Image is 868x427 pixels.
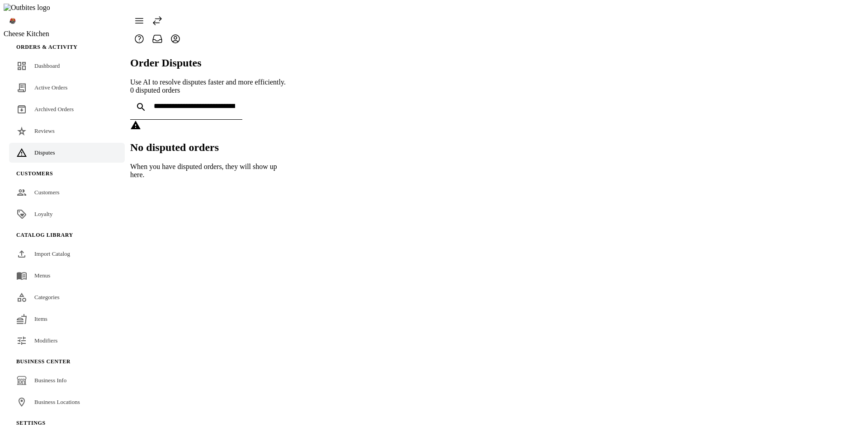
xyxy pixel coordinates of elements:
[34,272,50,279] span: Menus
[34,127,55,134] span: Reviews
[34,250,70,257] span: Import Catalog
[16,232,73,238] span: Catalog Library
[130,141,286,154] h2: No disputed orders
[34,399,80,405] span: Business Locations
[9,78,125,98] a: Active Orders
[130,57,286,69] h2: Order Disputes
[34,337,57,344] span: Modifiers
[34,106,74,113] span: Archived Orders
[16,420,46,426] span: Settings
[9,121,125,141] a: Reviews
[130,86,286,94] div: 0 disputed orders
[9,371,125,390] a: Business Info
[4,4,50,12] img: Outbites logo
[9,309,125,329] a: Items
[34,149,55,156] span: Disputes
[4,30,130,38] div: Cheese Kitchen
[34,84,67,91] span: Active Orders
[9,183,125,202] a: Customers
[130,78,286,86] div: Use AI to resolve disputes faster and more efficiently.
[34,189,60,196] span: Customers
[34,211,52,217] span: Loyalty
[9,331,125,351] a: Modifiers
[34,377,66,384] span: Business Info
[130,163,286,179] p: When you have disputed orders, they will show up here.
[9,244,125,264] a: Import Catalog
[34,62,60,69] span: Dashboard
[9,204,125,224] a: Loyalty
[34,315,47,322] span: Items
[9,56,125,76] a: Dashboard
[9,143,125,163] a: Disputes
[16,170,53,177] span: Customers
[9,392,125,412] a: Business Locations
[9,266,125,286] a: Menus
[9,99,125,119] a: Archived Orders
[16,44,78,50] span: Orders & Activity
[16,358,71,365] span: Business Center
[34,294,60,300] span: Categories
[9,287,125,307] a: Categories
